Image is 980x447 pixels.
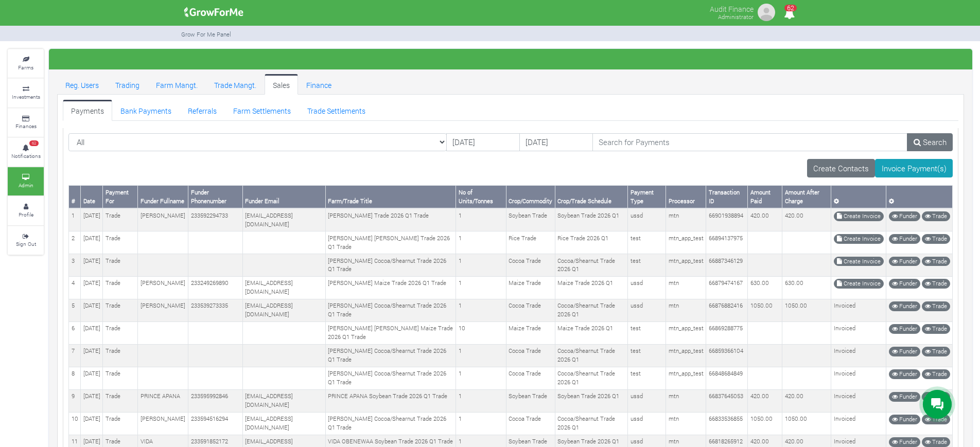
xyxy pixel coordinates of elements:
td: Rice Trade [506,231,555,254]
a: Trade [922,301,950,311]
span: 62 [29,140,39,147]
a: Funder [889,324,920,334]
td: 1 [456,208,506,231]
td: 10 [456,321,506,344]
td: 420.00 [748,208,782,231]
th: Crop/Trade Schedule [555,186,628,208]
td: 1 [456,254,506,277]
td: [EMAIL_ADDRESS][DOMAIN_NAME] [242,276,325,299]
td: 6 [69,321,81,344]
td: [DATE] [81,412,103,435]
i: Notifications [779,2,799,25]
td: [EMAIL_ADDRESS][DOMAIN_NAME] [242,412,325,435]
td: test [628,254,666,277]
a: Profile [8,196,44,225]
small: Profile [19,211,33,218]
input: Search for Payments [592,133,908,152]
th: Payment Type [628,186,666,208]
td: ussd [628,412,666,435]
td: 233539273335 [188,299,243,321]
td: [PERSON_NAME] Trade 2026 Q1 Trade [325,208,456,231]
td: [PERSON_NAME] [PERSON_NAME] Trade 2026 Q1 Trade [325,231,456,254]
a: Funder [889,234,920,244]
td: Maize Trade 2026 Q1 [555,321,628,344]
a: Trade [922,347,950,356]
a: Create Invoice [834,279,884,289]
small: Administrator [718,13,754,21]
td: test [628,231,666,254]
td: Invoiced [831,367,886,389]
th: Amount After Charge [782,186,831,208]
a: 62 Notifications [8,138,44,166]
td: Cocoa Trade [506,344,555,367]
a: Funder [889,437,920,447]
th: Funder Fullname [138,186,188,208]
a: Trade Mangt. [206,74,265,95]
td: Trade [103,389,138,412]
td: 1 [456,344,506,367]
a: 62 [779,10,799,20]
a: Payments [63,100,112,120]
a: Trade [922,369,950,379]
td: 420.00 [782,389,831,412]
a: Trade [922,257,950,266]
a: Bank Payments [112,100,180,120]
td: 1 [456,389,506,412]
a: Finance [298,74,340,95]
td: 233594516294 [188,412,243,435]
td: 3 [69,254,81,277]
a: Funder [889,257,920,266]
td: Cocoa Trade [506,367,555,389]
th: Crop/Commodity [506,186,555,208]
td: Cocoa/Shearnut Trade 2026 Q1 [555,412,628,435]
td: Invoiced [831,299,886,321]
a: Admin [8,167,44,195]
td: 420.00 [782,208,831,231]
small: Investments [12,93,40,100]
td: Cocoa Trade [506,254,555,277]
td: 8 [69,367,81,389]
td: Cocoa Trade [506,299,555,321]
td: mtn_app_test [666,231,706,254]
td: Cocoa/Shearnut Trade 2026 Q1 [555,254,628,277]
td: 1 [456,299,506,321]
td: PRINCE APANA Soybean Trade 2026 Q1 Trade [325,389,456,412]
td: mtn_app_test [666,254,706,277]
a: Funder [889,279,920,289]
td: mtn_app_test [666,344,706,367]
td: Invoiced [831,344,886,367]
td: Trade [103,208,138,231]
td: Cocoa/Shearnut Trade 2026 Q1 [555,367,628,389]
a: Create Invoice [834,234,884,244]
td: [DATE] [81,367,103,389]
td: Cocoa/Shearnut Trade 2026 Q1 [555,344,628,367]
a: Farms [8,49,44,78]
td: Soybean Trade [506,208,555,231]
td: 66876882416 [706,299,748,321]
td: [DATE] [81,389,103,412]
td: 10 [69,412,81,435]
a: Create Invoice [834,211,884,221]
td: 1050.00 [782,299,831,321]
a: Trade [922,211,950,221]
td: 1 [456,367,506,389]
td: test [628,344,666,367]
small: Notifications [11,152,41,159]
input: DD/MM/YYYY [519,133,593,152]
td: 630.00 [748,276,782,299]
th: Farm/Trade Title [325,186,456,208]
a: Farm Settlements [225,100,299,120]
td: test [628,367,666,389]
td: 1 [456,231,506,254]
td: 66837645053 [706,389,748,412]
small: Farms [18,64,33,71]
td: mtn_app_test [666,321,706,344]
td: 66901938894 [706,208,748,231]
td: Trade [103,276,138,299]
a: Finances [8,109,44,137]
td: [PERSON_NAME] [138,299,188,321]
a: Create Contacts [807,159,876,177]
small: Admin [19,182,33,189]
a: Farm Mangt. [148,74,206,95]
a: Trade [922,279,950,289]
